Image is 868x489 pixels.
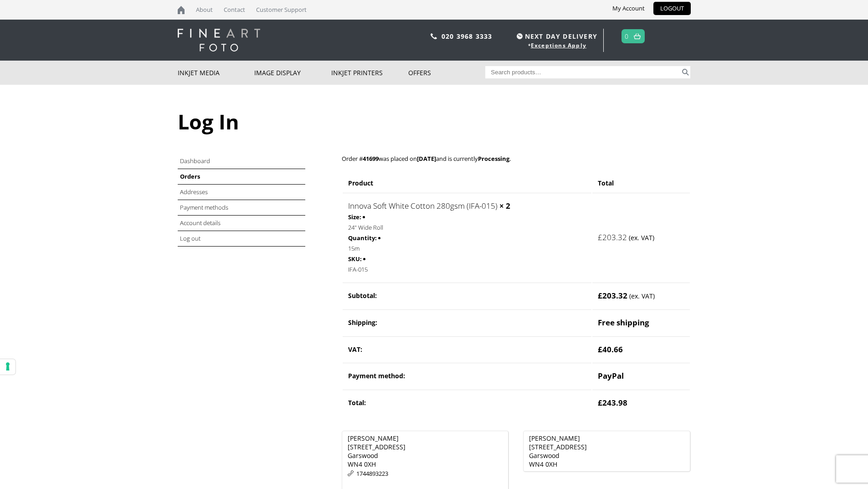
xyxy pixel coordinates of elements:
[343,363,591,389] th: Payment method:
[442,32,493,41] a: 020 3968 3333
[514,31,597,41] span: NEXT DAY DELIVERY
[531,41,586,49] a: Exceptions Apply
[629,292,655,300] small: (ex. VAT)
[343,390,591,416] th: Total:
[634,33,641,39] img: basket.svg
[606,2,652,15] a: My Account
[478,154,509,163] mark: Processing
[653,2,691,15] a: LOGOUT
[254,61,331,85] a: Image Display
[180,234,200,242] a: Log out
[343,283,591,309] th: Subtotal:
[348,212,361,222] strong: Size:
[180,203,228,211] a: Payment methods
[178,154,332,247] nav: Account pages
[331,61,408,85] a: Inkjet Printers
[485,66,680,78] input: Search products…
[523,431,691,472] address: [PERSON_NAME] [STREET_ADDRESS] Garswood WN4 0XH
[592,363,690,389] td: PayPal
[517,33,523,39] img: time.svg
[348,233,377,243] strong: Quantity:
[499,201,510,211] strong: × 2
[408,61,485,85] a: Offers
[598,290,602,301] span: £
[180,219,221,227] a: Account details
[348,243,586,254] p: 15m
[180,188,208,196] a: Addresses
[178,29,260,51] img: logo-white.svg
[629,233,654,242] small: (ex. VAT)
[178,61,255,85] a: Inkjet Media
[342,154,691,164] p: Order # was placed on and is currently .
[598,290,627,301] span: 203.32
[680,66,691,78] button: Search
[348,222,586,233] p: 24" Wide Roll
[592,309,690,335] td: Free shipping
[348,254,362,264] strong: SKU:
[348,468,503,479] p: 1744893223
[343,174,591,192] th: Product
[431,33,437,39] img: phone.svg
[598,397,602,408] span: £
[598,344,623,355] span: 40.66
[348,264,586,275] p: IFA-015
[348,201,498,211] a: Innova Soft White Cotton 280gsm (IFA-015)
[417,154,436,163] mark: [DATE]
[625,30,629,43] a: 0
[598,344,602,355] span: £
[343,336,591,362] th: VAT:
[598,232,602,242] span: £
[180,157,210,165] a: Dashboard
[592,174,690,192] th: Total
[363,154,379,163] mark: 41699
[178,108,691,135] h1: Log In
[343,309,591,335] th: Shipping:
[598,232,627,242] bdi: 203.32
[598,397,627,408] span: 243.98
[180,172,200,180] a: Orders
